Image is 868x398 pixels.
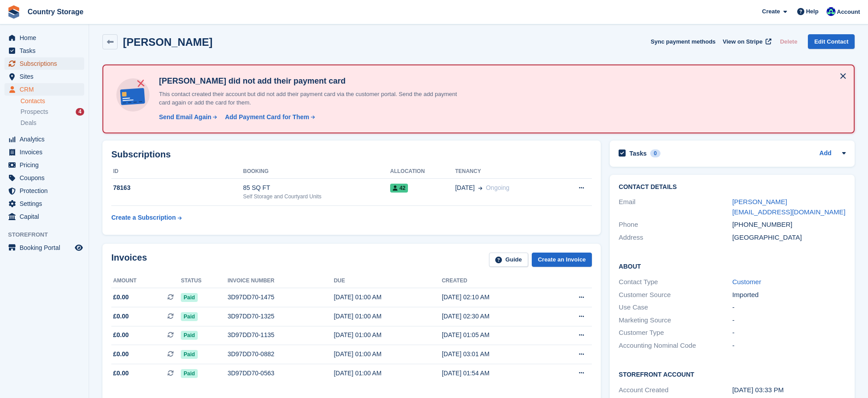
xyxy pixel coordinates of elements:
[650,149,660,157] div: 0
[4,32,84,44] a: menu
[334,330,442,340] div: [DATE] 01:00 AM
[20,70,73,83] span: Sites
[762,7,780,16] span: Create
[619,328,732,338] div: Customer Type
[228,369,334,378] div: 3D97DD70-0563
[808,34,855,49] a: Edit Contact
[155,76,467,86] h4: [PERSON_NAME] did not add their payment card
[651,34,716,49] button: Sync payment methods
[7,5,20,19] img: stora-icon-8386f47178a22dfd0bd8f6a31ec36ba5ce8667c1dd55bd0f319d3a0aa187defe.svg
[827,7,835,16] img: Alison Dalnas
[20,118,84,128] a: Deals
[732,220,846,230] div: [PHONE_NUMBER]
[243,193,390,201] div: Self Storage and Courtyard Units
[619,290,732,300] div: Customer Source
[113,350,129,359] span: £0.00
[24,4,87,19] a: Country Storage
[20,83,73,96] span: CRM
[228,330,334,340] div: 3D97DD70-1135
[113,293,129,302] span: £0.00
[806,7,819,16] span: Help
[732,341,846,351] div: -
[221,113,316,122] a: Add Payment Card for Them
[334,274,442,288] th: Due
[76,108,84,116] div: 4
[719,34,773,49] a: View on Stripe
[20,32,73,44] span: Home
[532,253,592,267] a: Create an Invoice
[111,213,176,222] div: Create a Subscription
[619,220,732,230] div: Phone
[111,183,243,193] div: 78163
[489,253,528,267] a: Guide
[442,369,550,378] div: [DATE] 01:54 AM
[4,83,84,96] a: menu
[181,293,197,302] span: Paid
[20,172,73,184] span: Coupons
[4,159,84,171] a: menu
[732,328,846,338] div: -
[111,274,181,288] th: Amount
[111,149,592,160] h2: Subscriptions
[228,293,334,302] div: 3D97DD70-1475
[123,36,212,48] h2: [PERSON_NAME]
[4,133,84,145] a: menu
[619,277,732,287] div: Contact Type
[243,183,390,193] div: 85 SQ FT
[455,165,557,179] th: Tenancy
[113,312,129,321] span: £0.00
[732,302,846,313] div: -
[20,241,73,254] span: Booking Portal
[111,253,147,267] h2: Invoices
[181,312,197,321] span: Paid
[225,113,309,122] div: Add Payment Card for Them
[619,315,732,326] div: Marketing Source
[4,70,84,83] a: menu
[20,159,73,171] span: Pricing
[442,293,550,302] div: [DATE] 02:10 AM
[228,274,334,288] th: Invoice number
[243,165,390,179] th: Booking
[819,149,831,159] a: Add
[334,293,442,302] div: [DATE] 01:00 AM
[181,369,197,378] span: Paid
[837,8,860,16] span: Account
[4,210,84,223] a: menu
[4,197,84,210] a: menu
[20,108,48,116] span: Prospects
[228,350,334,359] div: 3D97DD70-0882
[334,312,442,321] div: [DATE] 01:00 AM
[20,210,73,223] span: Capital
[181,274,228,288] th: Status
[486,184,509,191] span: Ongoing
[73,242,84,253] a: Preview store
[776,34,801,49] button: Delete
[390,165,455,179] th: Allocation
[4,44,84,57] a: menu
[619,370,846,378] h2: Storefront Account
[20,57,73,70] span: Subscriptions
[732,385,846,395] div: [DATE] 03:33 PM
[4,57,84,70] a: menu
[619,197,732,217] div: Email
[619,233,732,243] div: Address
[111,165,243,179] th: ID
[619,302,732,313] div: Use Case
[113,330,129,340] span: £0.00
[181,331,197,340] span: Paid
[20,119,37,127] span: Deals
[228,312,334,321] div: 3D97DD70-1325
[8,230,89,239] span: Storefront
[159,113,212,122] div: Send Email Again
[619,385,732,395] div: Account Created
[442,312,550,321] div: [DATE] 02:30 AM
[4,241,84,254] a: menu
[619,261,846,270] h2: About
[20,44,73,57] span: Tasks
[20,133,73,145] span: Analytics
[732,290,846,300] div: Imported
[732,198,845,216] a: [PERSON_NAME][EMAIL_ADDRESS][DOMAIN_NAME]
[619,341,732,351] div: Accounting Nominal Code
[732,315,846,326] div: -
[732,278,761,285] a: Customer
